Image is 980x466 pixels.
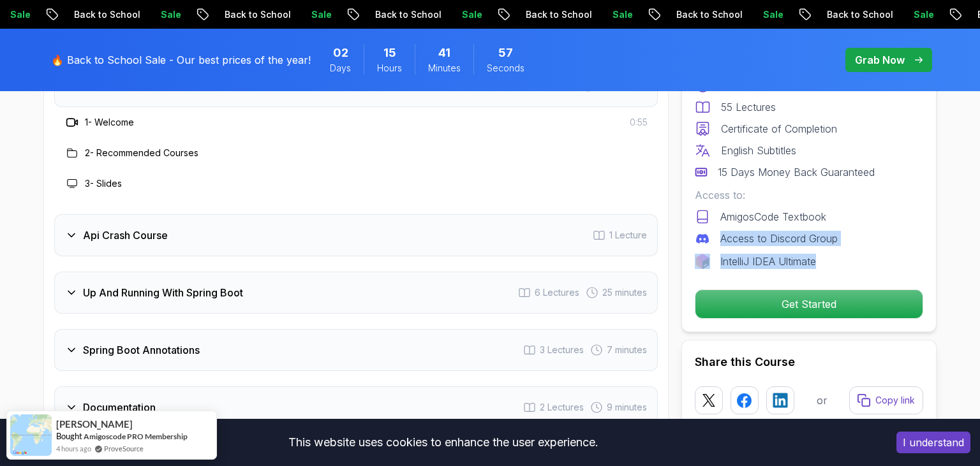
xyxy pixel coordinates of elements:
[695,289,923,319] button: Get Started
[855,52,905,68] p: Grab Now
[194,8,281,21] p: Back to School
[630,116,648,129] span: 0:55
[582,8,623,21] p: Sale
[487,62,524,75] span: Seconds
[720,209,826,224] p: AmigosCode Textbook
[721,99,776,115] p: 55 Lectures
[56,431,82,441] span: Bought
[720,231,838,246] p: Access to Discord Group
[333,44,348,62] span: 2 Days
[540,344,584,356] span: 3 Lectures
[875,394,915,407] p: Copy link
[10,428,877,456] div: This website uses cookies to enhance the user experience.
[495,8,582,21] p: Back to School
[54,214,658,256] button: Api Crash Course1 Lecture
[438,44,450,62] span: 41 Minutes
[607,401,647,414] span: 9 minutes
[85,147,198,159] h3: 2 - Recommended Courses
[428,62,461,75] span: Minutes
[498,44,513,62] span: 57 Seconds
[602,286,647,299] span: 25 minutes
[83,285,243,300] h3: Up And Running With Spring Boot
[720,254,816,269] p: IntelliJ IDEA Ultimate
[540,401,584,414] span: 2 Lectures
[330,62,351,75] span: Days
[732,8,773,21] p: Sale
[56,419,133,430] span: [PERSON_NAME]
[721,143,796,158] p: English Subtitles
[85,116,134,129] h3: 1 - Welcome
[383,44,396,62] span: 15 Hours
[607,344,647,356] span: 7 minutes
[718,164,875,180] p: 15 Days Money Back Guaranteed
[10,414,52,456] img: provesource social proof notification image
[83,400,156,415] h3: Documentation
[104,443,144,454] a: ProveSource
[281,8,322,21] p: Sale
[83,342,200,358] h3: Spring Boot Annotations
[345,8,431,21] p: Back to School
[849,386,923,414] button: Copy link
[721,121,837,136] p: Certificate of Completion
[83,228,168,243] h3: Api Crash Course
[85,177,122,190] h3: 3 - Slides
[695,254,710,269] img: jetbrains logo
[695,353,923,371] h2: Share this Course
[84,432,188,441] a: Amigoscode PRO Membership
[43,8,130,21] p: Back to School
[51,52,311,68] p: 🔥 Back to School Sale - Our best prices of the year!
[695,187,923,203] p: Access to:
[377,62,402,75] span: Hours
[54,329,658,371] button: Spring Boot Annotations3 Lectures 7 minutes
[54,272,658,314] button: Up And Running With Spring Boot6 Lectures 25 minutes
[56,443,91,454] span: 4 hours ago
[535,286,579,299] span: 6 Lectures
[796,8,883,21] p: Back to School
[431,8,472,21] p: Sale
[609,229,647,242] span: 1 Lecture
[646,8,732,21] p: Back to School
[130,8,171,21] p: Sale
[54,386,658,428] button: Documentation2 Lectures 9 minutes
[883,8,924,21] p: Sale
[896,432,970,453] button: Accept cookies
[817,393,828,408] p: or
